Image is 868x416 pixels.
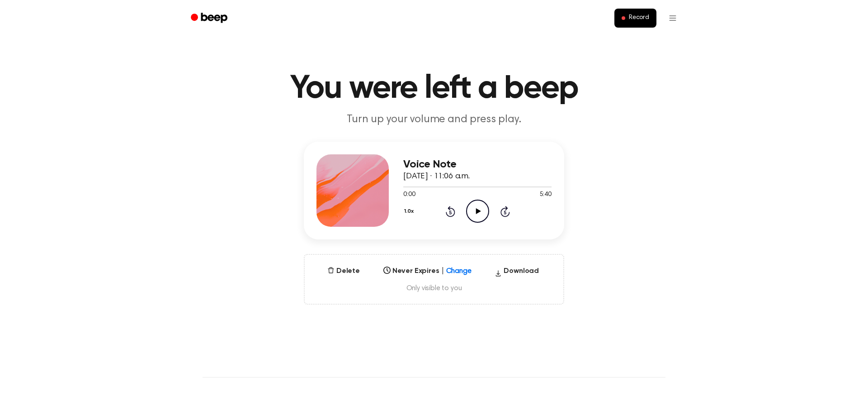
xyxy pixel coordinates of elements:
h1: You were left a beep [203,72,665,105]
button: Download [491,266,542,280]
span: 5:40 [540,190,552,200]
span: 0:00 [403,190,415,200]
p: Turn up your volume and press play. [260,112,608,127]
button: 1.0x [403,204,417,219]
span: Record [629,14,649,22]
button: Delete [324,266,363,277]
a: Beep [184,10,236,27]
h3: Voice Note [403,158,552,171]
button: Record [614,9,656,28]
span: Only visible to you [316,284,552,293]
span: [DATE] · 11:06 a.m. [403,172,470,181]
button: Open menu [662,7,684,29]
